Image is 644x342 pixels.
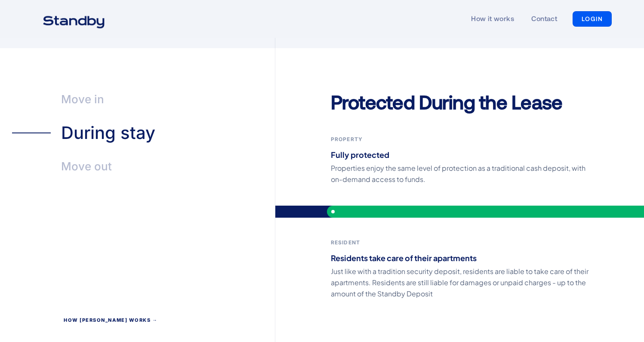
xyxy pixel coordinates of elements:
p: Just like with a tradition security deposit, residents are liable to take care of their apartment... [331,266,589,299]
h2: Protected During the Lease [331,89,589,114]
strong: Resident [331,239,361,246]
p: Properties enjoy the same level of protection as a traditional cash deposit, with on-demand acces... [331,163,589,185]
a: How [PERSON_NAME] works → [64,317,158,325]
div: Move in [61,89,104,109]
strong: Fully protected [331,150,389,160]
div: Move out [61,157,112,176]
a: home [32,10,115,28]
strong: Property [331,136,363,142]
div: During stay [61,118,155,148]
strong: Residents take care of their apartments [331,253,477,263]
a: LOGIN [573,11,612,27]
